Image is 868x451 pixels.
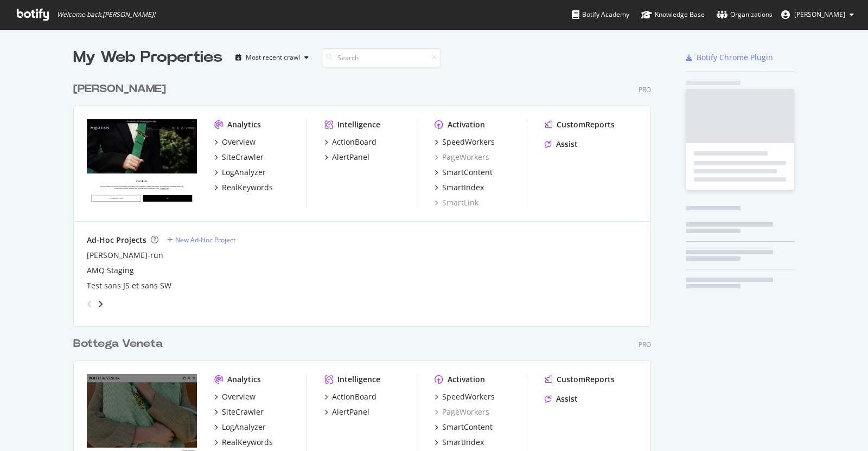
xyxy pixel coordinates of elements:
[442,182,484,193] div: SmartIndex
[448,374,485,385] div: Activation
[686,52,773,63] a: Botify Chrome Plugin
[435,437,484,448] a: SmartIndex
[175,235,235,244] div: New Ad-Hoc Project
[87,235,146,246] div: Ad-Hoc Projects
[435,137,495,147] a: SpeedWorkers
[556,394,578,404] div: Assist
[545,374,615,385] a: CustomReports
[87,119,197,207] img: www.alexandermcqueen.com
[572,9,629,20] div: Botify Academy
[545,119,615,130] a: CustomReports
[697,52,773,63] div: Botify Chrome Plugin
[435,407,489,417] a: PageWorkers
[448,119,485,130] div: Activation
[222,182,273,193] div: RealKeywords
[639,85,651,94] div: Pro
[639,340,651,349] div: Pro
[73,336,163,352] div: Bottega Veneta
[332,152,369,163] div: AlertPanel
[214,407,264,417] a: SiteCrawler
[332,407,369,417] div: AlertPanel
[214,391,256,402] a: Overview
[324,391,376,402] a: ActionBoard
[214,182,273,193] a: RealKeywords
[717,9,773,20] div: Organizations
[794,10,845,19] span: Sandra Lukijanec
[82,295,97,313] div: angle-left
[435,167,493,178] a: SmartContent
[435,422,493,433] a: SmartContent
[435,182,484,193] a: SmartIndex
[324,152,369,163] a: AlertPanel
[73,47,222,68] div: My Web Properties
[557,374,615,385] div: CustomReports
[97,299,104,310] div: angle-right
[324,407,369,417] a: AlertPanel
[231,49,313,66] button: Most recent crawl
[324,137,376,147] a: ActionBoard
[773,6,863,23] button: [PERSON_NAME]
[214,167,266,178] a: LogAnalyzer
[222,437,273,448] div: RealKeywords
[332,391,376,402] div: ActionBoard
[227,119,261,130] div: Analytics
[222,152,264,163] div: SiteCrawler
[87,280,171,291] a: Test sans JS et sans SW
[337,119,380,130] div: Intelligence
[442,137,495,147] div: SpeedWorkers
[246,54,300,61] div: Most recent crawl
[227,374,261,385] div: Analytics
[442,422,493,433] div: SmartContent
[435,152,489,163] a: PageWorkers
[442,391,495,402] div: SpeedWorkers
[73,81,166,97] div: [PERSON_NAME]
[222,407,264,417] div: SiteCrawler
[73,336,167,352] a: Bottega Veneta
[435,197,478,208] a: SmartLink
[322,48,441,67] input: Search
[222,167,266,178] div: LogAnalyzer
[87,265,134,276] a: AMQ Staging
[641,9,705,20] div: Knowledge Base
[87,250,163,261] a: [PERSON_NAME]-run
[332,137,376,147] div: ActionBoard
[545,139,578,150] a: Assist
[167,235,235,244] a: New Ad-Hoc Project
[442,437,484,448] div: SmartIndex
[222,137,256,147] div: Overview
[337,374,380,385] div: Intelligence
[442,167,493,178] div: SmartContent
[435,391,495,402] a: SpeedWorkers
[57,10,155,19] span: Welcome back, [PERSON_NAME] !
[214,137,256,147] a: Overview
[222,422,266,433] div: LogAnalyzer
[556,139,578,150] div: Assist
[214,437,273,448] a: RealKeywords
[73,81,170,97] a: [PERSON_NAME]
[222,391,256,402] div: Overview
[545,394,578,404] a: Assist
[557,119,615,130] div: CustomReports
[214,422,266,433] a: LogAnalyzer
[214,152,264,163] a: SiteCrawler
